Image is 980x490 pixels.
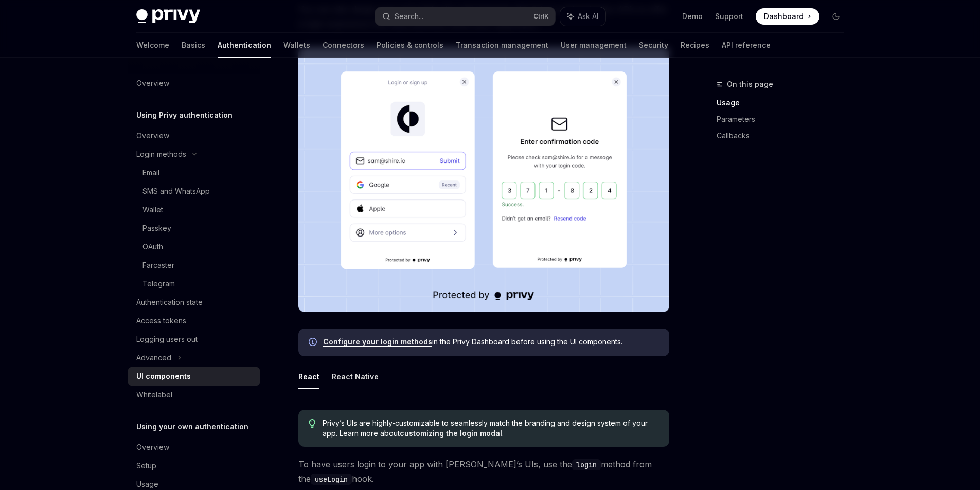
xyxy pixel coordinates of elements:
a: Logging users out [128,330,260,349]
a: Authentication state [128,293,260,312]
div: Email [142,167,159,179]
a: Connectors [323,33,364,58]
div: Wallet [142,204,163,216]
svg: Info [309,338,319,348]
a: Transaction management [456,33,548,58]
div: Login methods [136,148,186,160]
h5: Using Privy authentication [136,109,233,121]
a: Email [128,164,260,182]
div: Overview [136,130,169,142]
span: Ctrl K [533,12,549,21]
a: Usage [717,95,852,111]
a: Overview [128,74,260,93]
a: Security [639,33,668,58]
a: Recipes [681,33,709,58]
img: dark logo [136,9,200,24]
a: Passkey [128,219,260,238]
button: Toggle dark mode [828,8,844,25]
div: Access tokens [136,315,186,327]
a: Dashboard [756,8,819,25]
div: Whitelabel [136,389,172,401]
a: Policies & controls [377,33,443,58]
div: Search... [395,10,423,23]
a: Wallet [128,201,260,219]
a: Callbacks [717,128,852,144]
span: Privy’s UIs are highly-customizable to seamlessly match the branding and design system of your ap... [323,418,658,439]
div: OAuth [142,241,163,253]
a: Setup [128,457,260,475]
svg: Tip [309,419,316,428]
div: Authentication state [136,296,203,308]
div: UI components [136,370,191,383]
span: Ask AI [578,11,598,22]
a: Parameters [717,111,852,128]
button: Ask AI [560,7,605,26]
a: Overview [128,126,260,145]
a: Welcome [136,33,169,58]
a: Overview [128,438,260,457]
a: UI components [128,367,260,386]
div: Farcaster [142,259,174,271]
div: Logging users out [136,333,198,346]
div: Telegram [142,278,175,290]
div: Overview [136,77,169,89]
h5: Using your own authentication [136,421,248,433]
a: User management [561,33,627,58]
span: To have users login to your app with [PERSON_NAME]’s UIs, use the method from the hook. [298,457,669,486]
div: SMS and WhatsApp [142,185,210,197]
a: Authentication [218,33,271,58]
button: React [298,365,319,389]
div: Advanced [136,352,171,364]
a: Wallets [283,33,310,58]
a: Configure your login methods [323,337,432,347]
div: Setup [136,460,156,472]
a: Basics [182,33,205,58]
div: Overview [136,441,169,453]
a: Demo [682,11,703,22]
a: OAuth [128,238,260,256]
div: Passkey [142,222,171,234]
a: Farcaster [128,256,260,275]
a: Whitelabel [128,386,260,404]
code: login [572,459,601,470]
a: customizing the login modal [400,429,502,438]
span: Dashboard [764,11,804,22]
span: in the Privy Dashboard before using the UI components. [323,337,659,347]
a: SMS and WhatsApp [128,182,260,201]
button: React Native [332,365,379,389]
a: Support [715,11,743,22]
span: On this page [727,78,773,90]
a: API reference [722,33,771,58]
code: useLogin [311,474,352,485]
a: Telegram [128,275,260,293]
img: images/Onboard.png [298,47,669,312]
button: Search...CtrlK [375,7,555,26]
a: Access tokens [128,312,260,330]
